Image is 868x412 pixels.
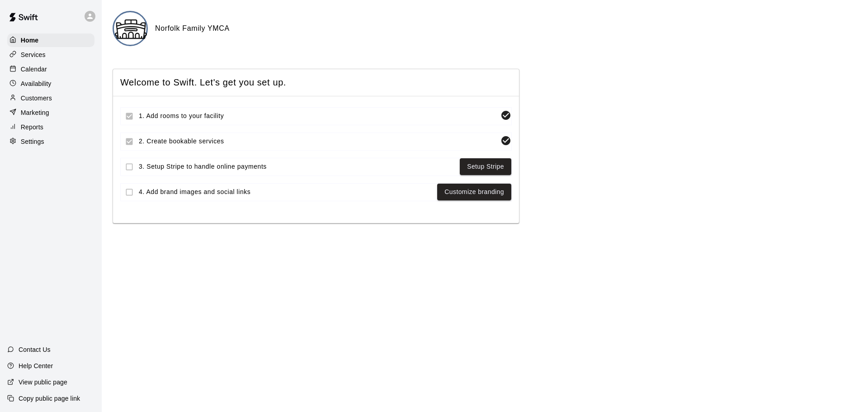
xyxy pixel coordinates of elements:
[114,12,148,46] img: Norfolk Family YMCA logo
[155,23,230,34] h6: Norfolk Family YMCA
[7,120,94,134] a: Reports
[21,36,39,45] p: Home
[21,94,52,103] p: Customers
[21,79,52,88] p: Availability
[139,187,434,197] span: 4. Add brand images and social links
[7,106,94,119] a: Marketing
[19,378,67,387] p: View public page
[139,137,497,146] span: 2. Create bookable services
[21,108,49,117] p: Marketing
[444,186,504,198] a: Customize branding
[21,123,43,132] p: Reports
[7,135,94,148] a: Settings
[7,62,94,76] a: Calendar
[120,76,512,89] span: Welcome to Swift. Let's get you set up.
[7,91,94,105] a: Customers
[19,394,80,403] p: Copy public page link
[467,161,504,172] a: Setup Stripe
[139,162,456,171] span: 3. Setup Stripe to handle online payments
[21,65,47,74] p: Calendar
[139,111,497,121] span: 1. Add rooms to your facility
[19,345,51,354] p: Contact Us
[7,48,94,62] a: Services
[21,137,44,146] p: Settings
[7,33,94,47] a: Home
[460,158,511,175] button: Setup Stripe
[21,50,46,59] p: Services
[437,184,511,200] button: Customize branding
[7,77,94,90] a: Availability
[19,361,53,370] p: Help Center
